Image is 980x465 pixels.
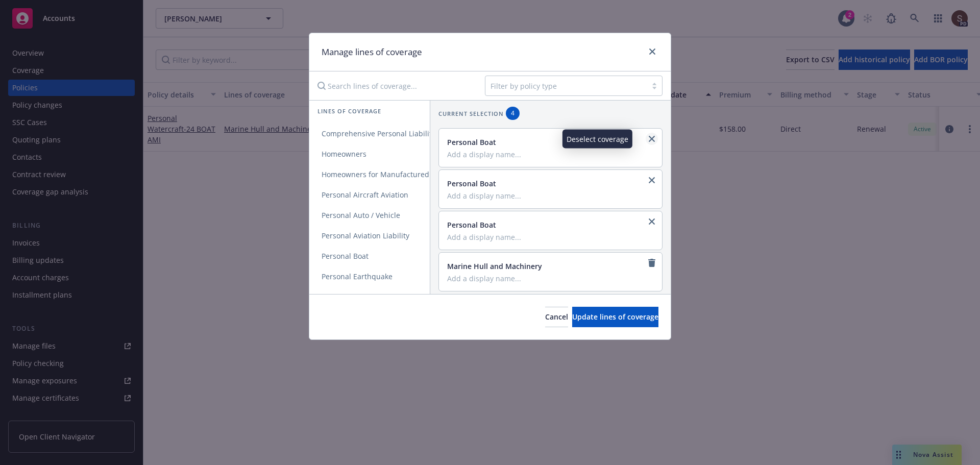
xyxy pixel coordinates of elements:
input: Add a display name... [447,274,652,283]
div: Marine Hull and Machinery [447,261,652,272]
a: close [646,174,658,186]
span: Cancel [545,312,568,322]
span: Personal Aviation Liability [309,231,422,240]
span: Homeowners [309,149,379,159]
div: Personal Boat [447,137,652,148]
a: remove [646,257,658,269]
span: Personal Excess Liability [309,292,416,302]
input: Add a display name... [447,150,652,159]
input: Add a display name... [447,191,652,200]
span: Personal Earthquake [309,272,405,281]
a: close [646,215,658,228]
h1: Manage lines of coverage [322,45,422,59]
span: 4 [510,109,516,118]
span: Lines of coverage [317,107,381,115]
span: Personal Auto / Vehicle [309,210,412,220]
span: Personal Aircraft Aviation [309,190,421,200]
a: close [646,133,658,145]
input: Add a display name... [447,232,652,241]
button: Cancel [545,307,568,327]
span: Comprehensive Personal Liability [309,129,448,138]
div: Personal Boat [447,178,652,189]
span: Personal Boat [309,251,381,261]
span: Homeowners for Manufactured Home [309,169,463,179]
span: Current selection [438,109,504,118]
input: Search lines of coverage... [311,76,477,96]
div: Personal Boat [447,219,652,230]
span: Update lines of coverage [572,312,658,322]
button: Update lines of coverage [572,307,658,327]
a: close [646,45,658,58]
